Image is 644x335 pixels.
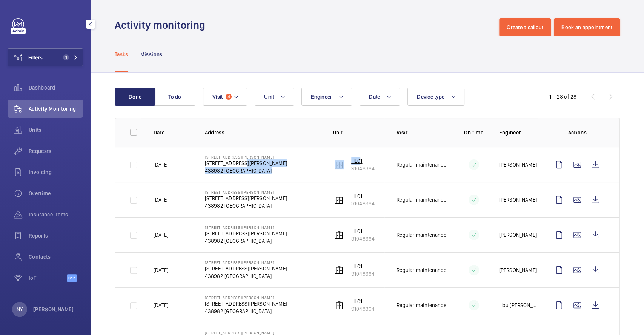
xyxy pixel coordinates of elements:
p: [STREET_ADDRESS][PERSON_NAME] [205,225,287,230]
span: Invoicing [29,168,83,176]
p: [PERSON_NAME] [499,161,536,168]
p: 438982 [GEOGRAPHIC_DATA] [205,272,287,280]
p: Regular maintenance [397,301,446,309]
button: Unit [255,88,294,106]
p: [PERSON_NAME] [499,231,536,239]
button: Create a callout [499,18,551,36]
span: Requests [29,147,83,155]
p: [STREET_ADDRESS][PERSON_NAME] [205,230,287,237]
button: Filters1 [8,48,83,66]
p: Regular maintenance [397,266,446,274]
span: Beta [67,274,77,282]
button: Device type [407,88,464,106]
div: 1 – 28 of 28 [549,93,576,100]
p: Missions [140,51,163,58]
p: HL01 [351,192,375,200]
span: Visit [212,94,223,100]
span: Unit [264,94,274,100]
p: On time [461,129,487,136]
p: 91048364 [351,235,375,242]
p: HL01 [351,262,375,270]
p: 91048364 [351,270,375,278]
p: Hou [PERSON_NAME] [499,301,538,309]
p: [DATE] [154,196,168,204]
p: Tasks [115,51,128,58]
p: [PERSON_NAME] [33,306,74,313]
span: 1 [63,54,69,60]
p: Unit [333,129,385,136]
p: [STREET_ADDRESS][PERSON_NAME] [205,300,287,307]
img: elevator.svg [335,160,344,169]
p: [PERSON_NAME] [499,266,536,274]
span: Engineer [311,94,332,100]
p: Date [154,129,193,136]
p: [STREET_ADDRESS][PERSON_NAME] [205,260,287,265]
p: [PERSON_NAME] [499,196,536,204]
span: Overtime [29,190,83,197]
p: 91048364 [351,165,375,172]
span: Insurance items [29,211,83,218]
img: elevator.svg [335,301,344,310]
p: [STREET_ADDRESS][PERSON_NAME] [205,195,287,202]
span: Filters [28,54,43,61]
img: elevator.svg [335,266,344,275]
span: 4 [226,94,232,100]
button: Done [115,88,155,106]
span: IoT [29,274,67,282]
p: [STREET_ADDRESS][PERSON_NAME] [205,265,287,272]
button: Book an appointment [554,18,620,36]
p: 91048364 [351,305,375,313]
img: elevator.svg [335,195,344,204]
p: 91048364 [351,200,375,207]
span: Reports [29,232,83,239]
p: Address [205,129,321,136]
p: 438982 [GEOGRAPHIC_DATA] [205,202,287,210]
span: Date [369,94,380,100]
p: [STREET_ADDRESS][PERSON_NAME] [205,159,287,167]
p: Visit [397,129,449,136]
p: Regular maintenance [397,231,446,239]
p: [STREET_ADDRESS][PERSON_NAME] [205,330,287,335]
p: HL01 [351,227,375,235]
p: [DATE] [154,161,168,168]
span: Device type [417,94,444,100]
button: Visit4 [203,88,247,106]
button: To do [155,88,195,106]
p: [DATE] [154,231,168,239]
p: Regular maintenance [397,196,446,204]
p: Regular maintenance [397,161,446,168]
p: [DATE] [154,266,168,274]
span: Units [29,126,83,134]
p: NY [17,306,23,313]
h1: Activity monitoring [115,18,210,32]
img: elevator.svg [335,230,344,239]
p: 438982 [GEOGRAPHIC_DATA] [205,237,287,245]
p: [STREET_ADDRESS][PERSON_NAME] [205,190,287,195]
p: [DATE] [154,301,168,309]
p: 438982 [GEOGRAPHIC_DATA] [205,167,287,174]
button: Date [360,88,400,106]
button: Engineer [301,88,352,106]
p: Engineer [499,129,538,136]
p: 438982 [GEOGRAPHIC_DATA] [205,307,287,315]
p: HL01 [351,157,375,165]
span: Dashboard [29,84,83,91]
p: [STREET_ADDRESS][PERSON_NAME] [205,155,287,159]
p: HL01 [351,298,375,305]
span: Contacts [29,253,83,261]
span: Activity Monitoring [29,105,83,113]
p: [STREET_ADDRESS][PERSON_NAME] [205,295,287,300]
p: Actions [550,129,604,136]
